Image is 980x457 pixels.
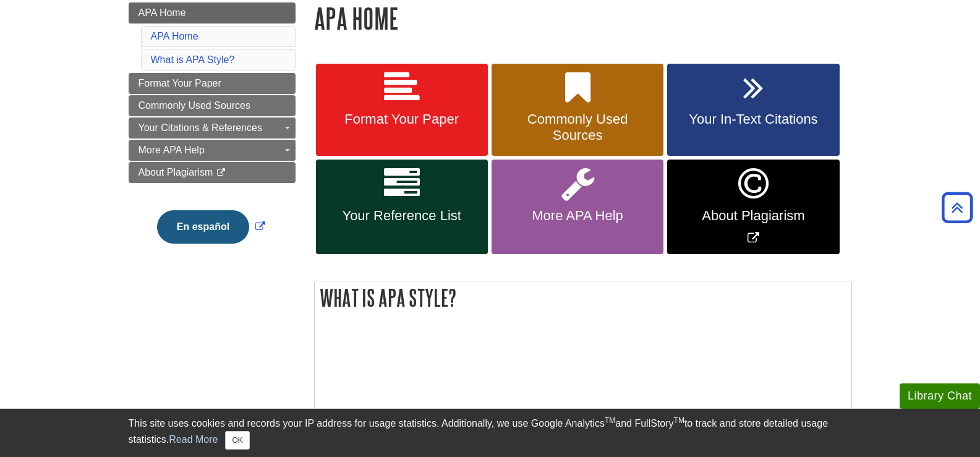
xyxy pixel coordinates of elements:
[492,160,663,254] a: More APA Help
[129,95,296,116] a: Commonly Used Sources
[169,434,218,445] a: Read More
[501,208,654,224] span: More APA Help
[151,31,198,41] a: APA Home
[216,169,226,177] i: This link opens in a new window
[129,162,296,183] a: About Plagiarism
[325,208,479,224] span: Your Reference List
[151,54,235,65] a: What is APA Style?
[129,416,852,450] div: This site uses cookies and records your IP address for usage statistics. Additionally, we use Goo...
[937,199,977,216] a: Back to Top
[314,2,852,34] h1: APA Home
[667,160,839,254] a: Link opens in new window
[900,383,980,409] button: Library Chat
[492,64,663,156] a: Commonly Used Sources
[676,111,830,127] span: Your In-Text Citations
[138,100,250,111] span: Commonly Used Sources
[225,431,249,450] button: Close
[138,78,221,88] span: Format Your Paper
[129,140,296,161] a: More APA Help
[667,64,839,156] a: Your In-Text Citations
[674,416,684,425] sup: TM
[129,2,296,265] div: Guide Page Menu
[316,160,488,254] a: Your Reference List
[138,7,186,18] span: APA Home
[129,73,296,94] a: Format Your Paper
[129,117,296,139] a: Your Citations & References
[605,416,615,425] sup: TM
[316,64,488,156] a: Format Your Paper
[138,145,205,155] span: More APA Help
[157,210,249,244] button: En español
[129,2,296,23] a: APA Home
[138,167,213,177] span: About Plagiarism
[315,281,851,314] h2: What is APA Style?
[138,122,262,133] span: Your Citations & References
[154,221,268,232] a: Link opens in new window
[325,111,479,127] span: Format Your Paper
[676,208,830,224] span: About Plagiarism
[501,111,654,143] span: Commonly Used Sources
